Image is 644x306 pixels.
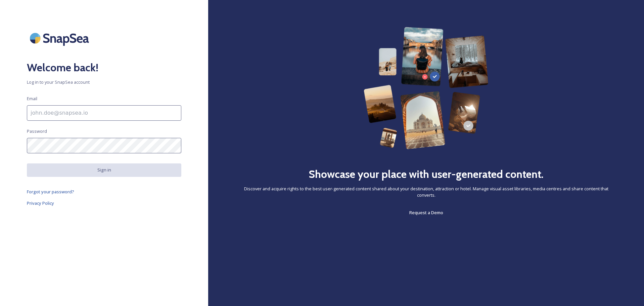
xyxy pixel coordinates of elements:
[235,186,617,198] span: Discover and acquire rights to the best user-generated content shared about your destination, att...
[27,163,181,177] button: Sign in
[27,27,94,49] img: SnapSea Logo
[27,95,37,102] span: Email
[27,188,181,196] a: Forgot your password?
[27,189,74,195] span: Forgot your password?
[27,79,181,85] span: Log in to your SnapSea account
[409,208,443,217] a: Request a Demo
[27,60,181,76] h2: Welcome back!
[27,200,54,206] span: Privacy Policy
[309,166,544,182] h2: Showcase your place with user-generated content.
[27,105,181,121] input: john.doe@snapsea.io
[409,209,443,216] span: Request a Demo
[27,128,47,135] span: Password
[27,199,181,207] a: Privacy Policy
[364,27,488,149] img: 63b42ca75bacad526042e722_Group%20154-p-800.png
